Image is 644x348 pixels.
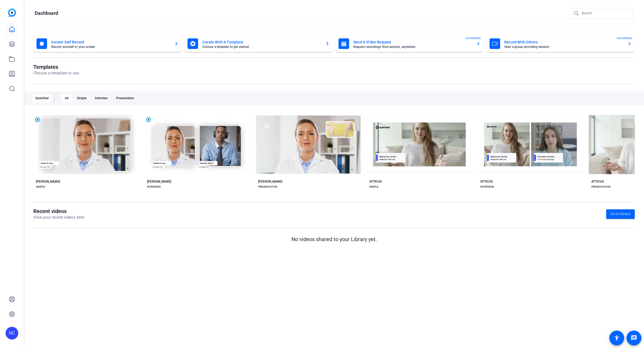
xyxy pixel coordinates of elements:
img: blue-gradient.svg [8,8,16,17]
mat-icon: accessibility [614,335,620,341]
div: PRESENTATION [591,185,610,189]
mat-card-title: Send A Video Request [353,39,472,45]
h1: Dashboard [35,10,58,16]
span: ENTERPRISE [466,36,481,40]
span: Go to library [610,211,631,217]
div: NC [6,327,18,340]
div: [PERSON_NAME] [36,179,60,184]
input: Search [582,10,629,16]
div: PRESENTATION [258,185,277,189]
div: ATTICUS [369,179,382,184]
p: No videos shared to your Library yet. [33,235,635,243]
h1: Recent videos [33,208,84,214]
mat-card-title: Create With A Template [202,39,321,45]
div: INTERVIEW [147,185,161,189]
div: Simple [74,94,90,102]
mat-icon: message [631,335,637,341]
button: Create With A TemplateChoose a template to get started [184,35,333,52]
h1: Templates [33,64,79,70]
div: SIMPLE [36,185,45,189]
p: Choose a template to use [33,70,79,76]
p: View your recent videos here [33,214,84,220]
mat-card-title: Record With Others [504,39,623,45]
span: ENTERPRISE [617,36,632,40]
div: SIMPLE [369,185,378,189]
button: Send A Video RequestRequest recordings from anyone, anywhereENTERPRISE [335,35,484,52]
div: Presentation [113,94,137,102]
div: OpenReel [32,94,52,102]
a: Go to library [606,209,635,219]
div: ATTICUS [591,179,604,184]
button: Record With OthersStart a group recording sessionENTERPRISE [486,35,635,52]
mat-card-subtitle: Start a group recording session [504,45,623,48]
div: ATTICUS [480,179,493,184]
div: Interview [92,94,111,102]
div: [PERSON_NAME] [147,179,171,184]
mat-card-subtitle: Request recordings from anyone, anywhere [353,45,472,48]
div: All [62,94,72,102]
div: [PERSON_NAME] [258,179,282,184]
button: Instant Self RecordRecord yourself or your screen [33,35,182,52]
mat-card-subtitle: Choose a template to get started [202,45,321,48]
mat-card-subtitle: Record yourself or your screen [51,45,170,48]
div: INTERVIEW [480,185,494,189]
mat-card-title: Instant Self Record [51,39,170,45]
